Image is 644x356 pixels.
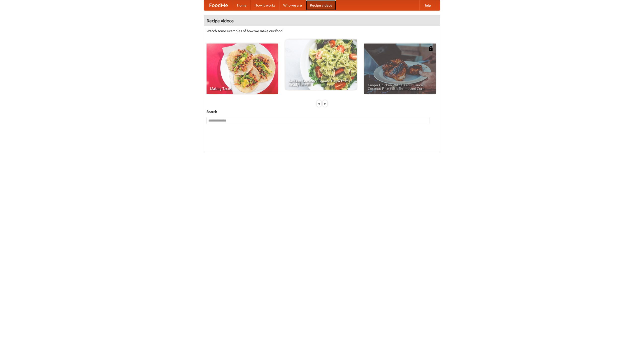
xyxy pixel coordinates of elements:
a: FoodMe [204,0,233,10]
img: 483408.png [428,46,433,51]
a: Help [419,0,435,10]
a: An Easy, Summery Tomato Pasta That's Ready for Fall [285,39,357,90]
span: An Easy, Summery Tomato Pasta That's Ready for Fall [289,79,353,86]
a: Home [233,0,251,10]
a: How it works [251,0,279,10]
a: Recipe videos [306,0,336,10]
div: « [317,100,321,107]
a: Who we are [279,0,306,10]
div: » [323,100,327,107]
span: Making Tacos [210,87,274,90]
a: Making Tacos [207,44,278,94]
h5: Search [207,109,437,114]
h4: Recipe videos [204,16,440,26]
p: Watch some examples of how we make our food! [207,28,437,33]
